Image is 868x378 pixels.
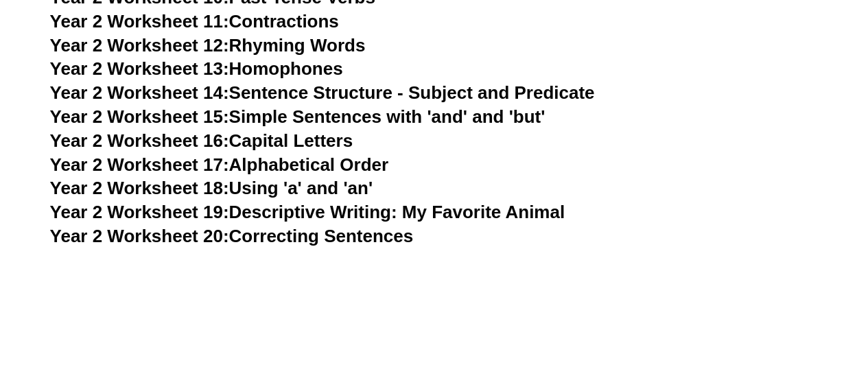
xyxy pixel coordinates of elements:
[50,35,366,56] a: Year 2 Worksheet 12:Rhyming Words
[50,82,229,103] span: Year 2 Worksheet 14:
[50,202,565,222] a: Year 2 Worksheet 19:Descriptive Writing: My Favorite Animal
[50,202,229,222] span: Year 2 Worksheet 19:
[50,130,229,151] span: Year 2 Worksheet 16:
[50,35,229,56] span: Year 2 Worksheet 12:
[50,58,229,79] span: Year 2 Worksheet 13:
[50,154,388,175] a: Year 2 Worksheet 17:Alphabetical Order
[799,312,868,378] iframe: Chat Widget
[50,58,343,79] a: Year 2 Worksheet 13:Homophones
[50,106,229,127] span: Year 2 Worksheet 15:
[50,82,595,103] a: Year 2 Worksheet 14:Sentence Structure - Subject and Predicate
[50,154,229,175] span: Year 2 Worksheet 17:
[50,130,353,151] a: Year 2 Worksheet 16:Capital Letters
[50,226,229,246] span: Year 2 Worksheet 20:
[50,226,414,246] a: Year 2 Worksheet 20:Correcting Sentences
[50,11,339,32] a: Year 2 Worksheet 11:Contractions
[50,178,373,198] a: Year 2 Worksheet 18:Using 'a' and 'an'
[50,11,229,32] span: Year 2 Worksheet 11:
[50,106,546,127] a: Year 2 Worksheet 15:Simple Sentences with 'and' and 'but'
[50,178,229,198] span: Year 2 Worksheet 18:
